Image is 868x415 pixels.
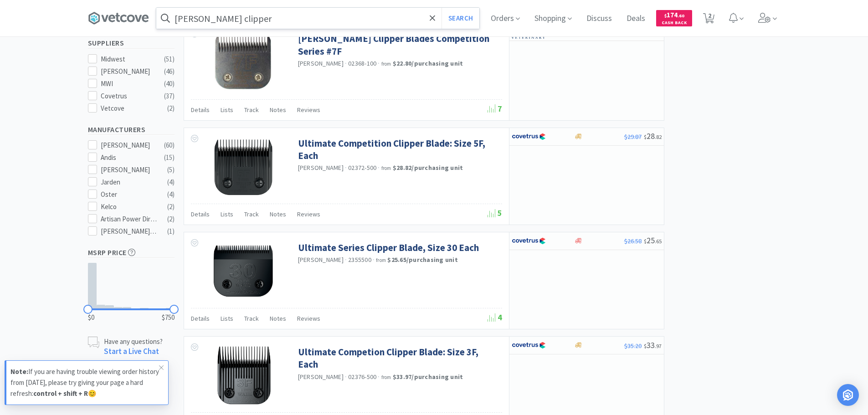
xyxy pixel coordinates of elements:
[298,137,500,162] a: Ultimate Competition Clipper Blade: Size 5F, Each
[345,373,347,381] span: ·
[191,210,210,218] span: Details
[348,373,376,381] span: 02376-500
[655,133,662,140] span: . 82
[162,312,175,323] span: $750
[298,256,344,264] a: [PERSON_NAME]
[345,59,347,67] span: ·
[101,66,157,77] div: [PERSON_NAME]
[244,106,259,114] span: Track
[644,235,662,246] span: 25
[156,8,479,29] input: Search by item, sku, manufacturer, ingredient, size...
[298,241,479,254] a: Ultimate Series Clipper Blade, Size 30 Each
[244,210,259,218] span: Track
[164,66,175,77] div: ( 46 )
[221,106,233,114] span: Lists
[191,314,210,323] span: Details
[167,177,175,188] div: ( 4 )
[214,241,273,301] img: dba952aa376c4129b406717e647e79a4_633902.png
[644,238,647,245] span: $
[101,177,157,188] div: Jarden
[214,32,273,92] img: 1399135730df4d2ca8a8f0de9d215ed8_332210.jpeg
[101,54,157,65] div: Midwest
[101,140,157,151] div: [PERSON_NAME]
[167,201,175,212] div: ( 2 )
[656,6,692,31] a: $174.60Cash Back
[164,78,175,89] div: ( 40 )
[623,15,649,23] a: Deals
[442,8,479,29] button: Search
[297,314,320,323] span: Reviews
[488,103,502,114] span: 7
[298,164,344,172] a: [PERSON_NAME]
[644,340,662,350] span: 33
[378,373,380,381] span: ·
[348,256,371,264] span: 2355500
[164,91,175,102] div: ( 37 )
[104,337,163,346] p: Have any questions?
[298,373,344,381] a: [PERSON_NAME]
[348,59,376,67] span: 02368-100
[101,214,157,225] div: Artisan Power Direct
[88,247,175,258] h5: MSRP Price
[270,210,286,218] span: Notes
[376,257,386,263] span: from
[348,164,376,172] span: 02372-500
[164,152,175,163] div: ( 15 )
[699,15,718,24] a: 2
[297,210,320,218] span: Reviews
[221,210,233,218] span: Lists
[378,59,380,67] span: ·
[298,32,500,57] a: [PERSON_NAME] Clipper Blades Competition Series #7F
[101,226,157,237] div: [PERSON_NAME] Supply
[512,130,546,143] img: 77fca1acd8b6420a9015268ca798ef17_1.png
[381,165,391,171] span: from
[101,164,157,175] div: [PERSON_NAME]
[644,133,647,140] span: $
[345,164,347,172] span: ·
[624,237,642,245] span: $26.58
[488,208,502,218] span: 5
[167,189,175,200] div: ( 4 )
[664,10,684,19] span: 174
[88,312,94,323] span: $0
[624,342,642,350] span: $35.20
[10,367,28,376] strong: Note:
[381,374,391,380] span: from
[101,78,157,89] div: MWI
[378,164,380,172] span: ·
[664,13,667,19] span: $
[167,226,175,237] div: ( 1 )
[512,234,546,248] img: 77fca1acd8b6420a9015268ca798ef17_1.png
[373,256,375,264] span: ·
[167,214,175,225] div: ( 2 )
[164,54,175,65] div: ( 51 )
[101,91,157,102] div: Covetrus
[624,133,642,141] span: $29.87
[191,106,210,114] span: Details
[33,389,88,398] strong: control + shift + R
[167,103,175,114] div: ( 2 )
[512,338,546,352] img: 77fca1acd8b6420a9015268ca798ef17_1.png
[662,20,687,26] span: Cash Back
[214,137,273,196] img: 3646f0b78cc84f57ab5ac15bd17c22b0_543467.png
[393,373,463,381] strong: $33.97 / purchasing unit
[298,346,500,371] a: Ultimate Competion Clipper Blade: Size 3F, Each
[297,106,320,114] span: Reviews
[270,314,286,323] span: Notes
[678,13,684,19] span: . 60
[387,256,458,264] strong: $25.65 / purchasing unit
[101,189,157,200] div: Oster
[837,384,859,406] div: Open Intercom Messenger
[644,131,662,141] span: 28
[655,343,662,349] span: . 97
[101,201,157,212] div: Kelco
[583,15,616,23] a: Discuss
[381,61,391,67] span: from
[164,140,175,151] div: ( 60 )
[221,314,233,323] span: Lists
[101,152,157,163] div: Andis
[298,59,344,67] a: [PERSON_NAME]
[345,256,347,264] span: ·
[214,346,273,405] img: efa577d44bbe449aa95ff6355c903f87_544404.png
[88,124,175,135] h5: Manufacturers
